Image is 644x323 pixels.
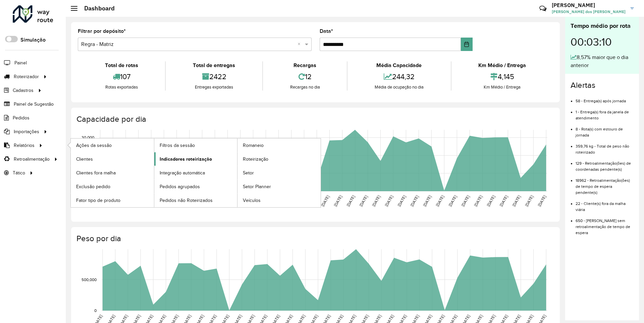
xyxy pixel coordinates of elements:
span: Roteirização [243,156,268,163]
span: Clientes [76,156,93,163]
a: Romaneio [237,139,321,152]
h4: Alertas [571,80,634,90]
a: Integração automática [154,166,237,179]
a: Setor [237,166,321,179]
div: Recargas no dia [265,84,345,91]
h3: [PERSON_NAME] [552,2,626,8]
li: 129 - Retroalimentação(ões) de coordenadas pendente(s) [576,155,634,172]
div: 107 [79,69,163,84]
text: [DATE] [448,195,458,207]
a: Clientes [71,152,154,166]
li: 18962 - Retroalimentação(ões) de tempo de espera pendente(s) [576,172,634,196]
span: [PERSON_NAME] dos [PERSON_NAME] [552,9,626,15]
text: 0 [94,308,97,313]
li: 22 - Cliente(s) fora da malha viária [576,196,634,213]
div: 2422 [167,69,260,84]
button: Choose Date [461,38,473,51]
div: Km Médio / Entrega [453,84,551,91]
span: Cadastros [13,87,34,94]
span: Setor [243,169,254,176]
span: Filtros da sessão [160,142,195,149]
span: Setor Planner [243,183,271,190]
span: Roteirizador [14,73,39,80]
h4: Peso por dia [76,234,553,244]
span: Importações [14,128,39,135]
text: [DATE] [486,195,496,207]
text: [DATE] [499,195,508,207]
span: Ações da sessão [76,142,112,149]
a: Pedidos agrupados [154,180,237,193]
a: Filtros da sessão [154,139,237,152]
div: 244,32 [349,69,449,84]
span: Painel [14,59,27,66]
a: Clientes fora malha [71,166,154,179]
li: 58 - Entrega(s) após jornada [576,93,634,104]
text: [DATE] [359,195,368,207]
div: Tempo médio por rota [571,21,634,31]
div: Média de ocupação no dia [349,84,449,91]
a: Setor Planner [237,180,321,193]
label: Filtrar por depósito [78,27,126,35]
span: Pedidos não Roteirizados [160,197,213,204]
li: 8 - Rota(s) com estouro de jornada [576,121,634,138]
span: Pedidos agrupados [160,183,200,190]
li: 359,76 kg - Total de peso não roteirizado [576,138,634,155]
text: [DATE] [397,195,407,207]
a: Exclusão pedido [71,180,154,193]
h4: Capacidade por dia [76,114,553,124]
text: [DATE] [346,195,356,207]
span: Clientes fora malha [76,169,116,176]
text: [DATE] [320,195,330,207]
div: Total de rotas [79,61,163,69]
span: Clear all [298,40,303,48]
div: 8,57% maior que o dia anterior [571,53,634,69]
div: Média Capacidade [349,61,449,69]
div: 12 [265,69,345,84]
a: Fator tipo de produto [71,194,154,207]
label: Data [320,27,333,35]
span: Painel de Sugestão [14,101,54,108]
a: Ações da sessão [71,139,154,152]
label: Simulação [20,36,46,44]
div: 00:03:10 [571,31,634,53]
text: [DATE] [461,195,470,207]
text: [DATE] [435,195,445,207]
a: Veículos [237,194,321,207]
text: 500,000 [82,277,97,282]
text: [DATE] [410,195,419,207]
span: Romaneio [243,142,264,149]
span: Pedidos [13,114,30,121]
text: [DATE] [371,195,381,207]
div: 4,145 [453,69,551,84]
text: [DATE] [333,195,343,207]
div: Km Médio / Entrega [453,61,551,69]
div: Rotas exportadas [79,84,163,91]
span: Veículos [243,197,261,204]
h2: Dashboard [77,5,115,12]
text: [DATE] [512,195,521,207]
a: Pedidos não Roteirizados [154,194,237,207]
li: 650 - [PERSON_NAME] sem retroalimentação de tempo de espera [576,213,634,236]
span: Relatórios [14,142,35,149]
a: Contato Rápido [536,1,550,16]
text: [DATE] [473,195,483,207]
text: [DATE] [422,195,432,207]
a: Indicadores roteirização [154,152,237,166]
span: Fator tipo de produto [76,197,120,204]
text: [DATE] [384,195,394,207]
span: Indicadores roteirização [160,156,212,163]
span: Tático [13,169,25,176]
text: [DATE] [524,195,534,207]
div: Total de entregas [167,61,260,69]
div: Recargas [265,61,345,69]
a: Roteirização [237,152,321,166]
text: [DATE] [537,195,547,207]
div: Entregas exportadas [167,84,260,91]
li: 1 - Entrega(s) fora da janela de atendimento [576,104,634,121]
text: 30,000 [82,135,94,140]
span: Integração automática [160,169,205,176]
span: Retroalimentação [14,156,50,163]
span: Exclusão pedido [76,183,110,190]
